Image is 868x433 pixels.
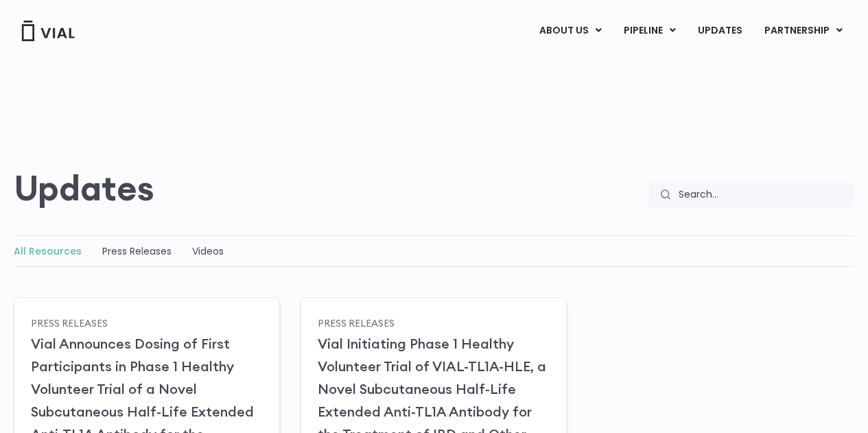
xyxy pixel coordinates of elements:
[687,19,753,43] a: UPDATES
[102,244,172,258] a: Press Releases
[14,168,154,208] h2: Updates
[753,19,854,43] a: PARTNERSHIPMenu Toggle
[613,19,686,43] a: PIPELINEMenu Toggle
[14,244,82,258] a: All Resources
[192,244,224,258] a: Videos
[528,19,612,43] a: ABOUT USMenu Toggle
[318,316,395,329] a: Press Releases
[670,182,854,208] input: Search...
[31,316,108,329] a: Press Releases
[21,21,75,41] img: Vial Logo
